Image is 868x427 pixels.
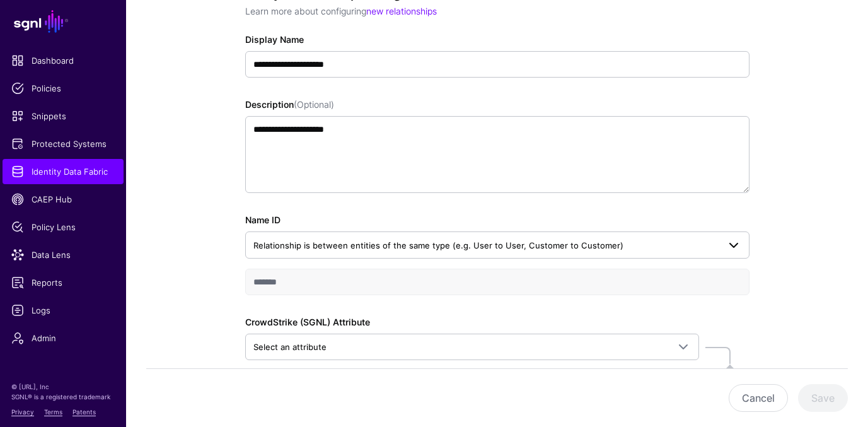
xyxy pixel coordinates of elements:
[72,408,96,416] a: Patents
[245,213,281,226] label: Name ID
[11,332,115,344] span: Admin
[11,249,115,261] span: Data Lens
[11,408,34,416] a: Privacy
[253,342,327,352] span: Select an attribute
[11,137,115,150] span: Protected Systems
[3,159,124,184] a: Identity Data Fabric
[11,276,115,289] span: Reports
[253,240,623,250] span: Relationship is between entities of the same type (e.g. User to User, Customer to Customer)
[11,165,115,178] span: Identity Data Fabric
[245,33,304,46] label: Display Name
[3,214,124,240] a: Policy Lens
[245,315,370,329] label: CrowdStrike (SGNL) Attribute
[11,392,115,402] p: SGNL® is a registered trademark
[294,99,334,110] span: (Optional)
[11,382,115,392] p: © [URL], Inc
[245,4,749,18] p: Learn more about configuring
[3,48,124,73] a: Dashboard
[11,54,115,67] span: Dashboard
[44,408,62,416] a: Terms
[3,298,124,323] a: Logs
[3,131,124,156] a: Protected Systems
[366,6,437,16] a: new relationships
[11,82,115,95] span: Policies
[11,221,115,233] span: Policy Lens
[11,193,115,206] span: CAEP Hub
[11,304,115,317] span: Logs
[3,270,124,295] a: Reports
[245,98,334,111] label: Description
[3,325,124,351] a: Admin
[3,103,124,129] a: Snippets
[8,8,119,35] a: SGNL
[3,242,124,267] a: Data Lens
[3,76,124,101] a: Policies
[3,187,124,212] a: CAEP Hub
[11,110,115,122] span: Snippets
[729,384,788,412] button: Cancel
